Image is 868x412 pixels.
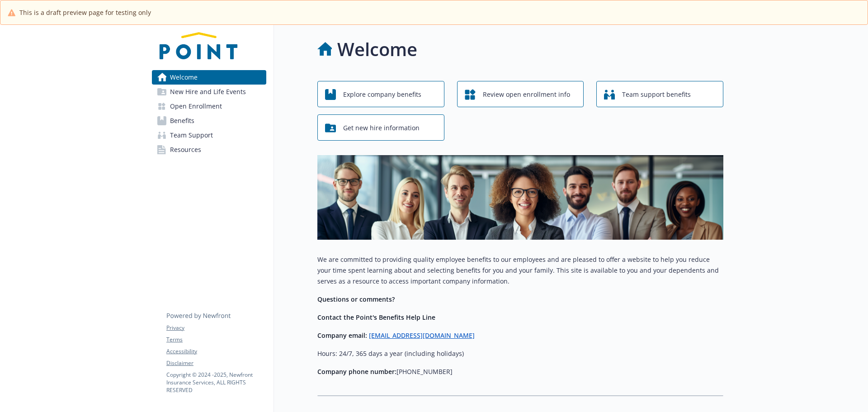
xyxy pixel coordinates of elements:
a: [EMAIL_ADDRESS][DOMAIN_NAME] [369,331,475,340]
a: Disclaimer [166,359,266,367]
a: Terms [166,336,266,344]
p: Copyright © 2024 - 2025 , Newfront Insurance Services, ALL RIGHTS RESERVED [166,371,266,394]
a: Team Support [152,128,266,142]
img: overview page banner [317,155,723,240]
span: Resources [170,142,201,157]
a: Resources [152,142,266,157]
button: Review open enrollment info [457,81,584,107]
span: Explore company benefits [343,86,421,103]
a: Privacy [166,324,266,332]
strong: Questions or comments? [317,295,395,303]
p: [PHONE_NUMBER] [317,366,723,377]
span: Benefits [170,114,194,128]
a: Accessibility [166,347,266,355]
span: Welcome [170,70,198,85]
p: Hours: 24/7, 365 days a year (including holidays)​ [317,348,723,359]
span: Open Enrollment [170,99,222,114]
span: Team Support [170,128,213,142]
span: Review open enrollment info [483,86,570,103]
span: New Hire and Life Events [170,85,246,99]
a: New Hire and Life Events [152,85,266,99]
strong: Company email: [317,331,367,340]
button: Explore company benefits [317,81,444,107]
strong: Company phone number: [317,367,396,376]
a: Open Enrollment [152,99,266,114]
span: Team support benefits [622,86,691,103]
p: We are committed to providing quality employee benefits to our employees and are pleased to offer... [317,254,723,287]
span: Get new hire information [343,119,420,137]
h1: Welcome [337,36,417,63]
a: Benefits [152,114,266,128]
span: This is a draft preview page for testing only [19,8,151,17]
button: Team support benefits [596,81,723,107]
a: Welcome [152,70,266,85]
strong: Contact the Point's Benefits Help Line [317,313,435,322]
button: Get new hire information [317,114,444,141]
